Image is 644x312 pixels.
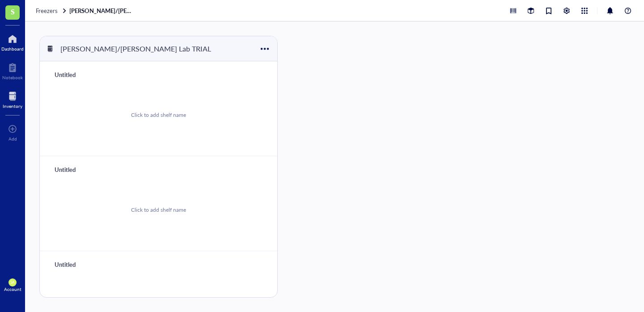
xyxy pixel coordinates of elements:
a: Dashboard [1,32,24,51]
div: Untitled [51,68,104,81]
div: Inventory [3,103,22,109]
div: Click to add shelf name [131,206,186,214]
a: Inventory [3,89,22,109]
div: Untitled [51,163,104,176]
div: Click to add shelf name [131,111,186,119]
span: SA [10,280,15,285]
a: [PERSON_NAME]/[PERSON_NAME] Lab TRIAL [69,7,136,15]
div: [PERSON_NAME]/[PERSON_NAME] Lab TRIAL [56,41,215,56]
a: Notebook [2,60,23,80]
div: Dashboard [1,46,24,51]
div: Add [8,136,17,141]
div: Notebook [2,75,23,80]
div: Account [4,286,21,292]
span: S [11,6,15,17]
span: Freezers [36,6,58,15]
a: Freezers [36,7,68,15]
div: Untitled [51,258,104,271]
